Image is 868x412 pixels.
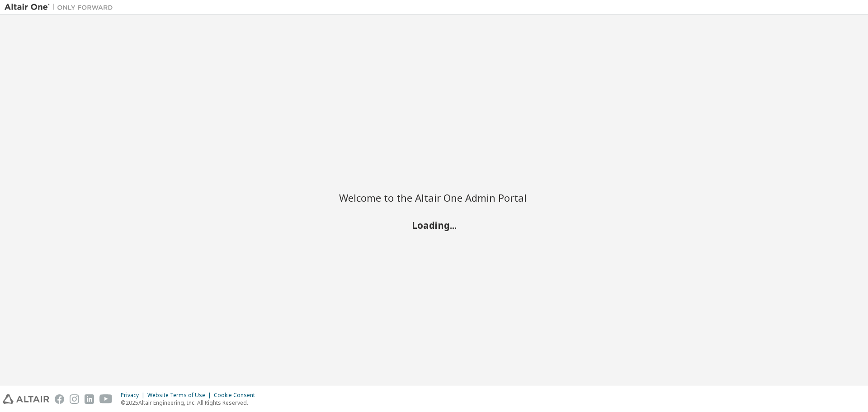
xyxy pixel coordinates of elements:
[5,3,118,12] img: Altair One
[55,394,64,404] img: facebook.svg
[121,399,260,407] p: © 2025 Altair Engineering, Inc. All Rights Reserved.
[85,394,94,404] img: linkedin.svg
[339,191,529,204] h2: Welcome to the Altair One Admin Portal
[214,392,260,399] div: Cookie Consent
[147,392,214,399] div: Website Terms of Use
[70,394,79,404] img: instagram.svg
[121,392,147,399] div: Privacy
[3,394,49,404] img: altair_logo.svg
[99,394,113,404] img: youtube.svg
[339,219,529,231] h2: Loading...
